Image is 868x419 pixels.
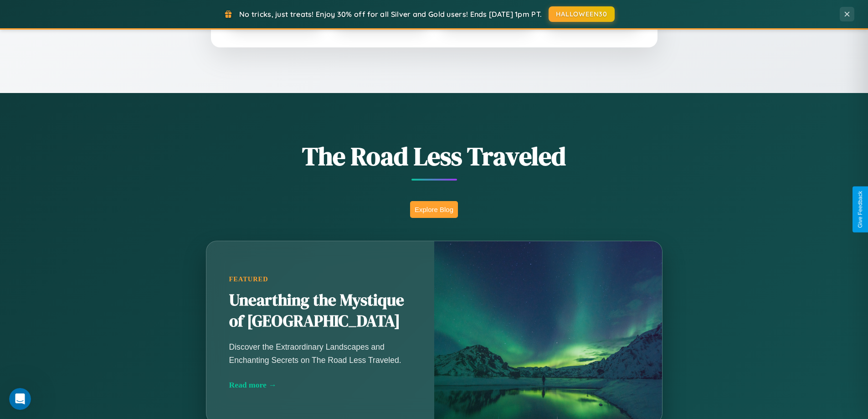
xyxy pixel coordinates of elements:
button: HALLOWEEN30 [549,6,615,22]
h1: The Road Less Traveled [161,139,708,174]
div: Featured [229,275,411,283]
span: No tricks, just treats! Enjoy 30% off for all Silver and Gold users! Ends [DATE] 1pm PT. [239,10,542,19]
h2: Unearthing the Mystique of [GEOGRAPHIC_DATA] [229,290,411,332]
button: Explore Blog [410,201,458,218]
iframe: Intercom live chat [9,388,31,410]
div: Give Feedback [857,191,863,228]
p: Discover the Extraordinary Landscapes and Enchanting Secrets on The Road Less Traveled. [229,341,411,366]
div: Read more → [229,380,411,390]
